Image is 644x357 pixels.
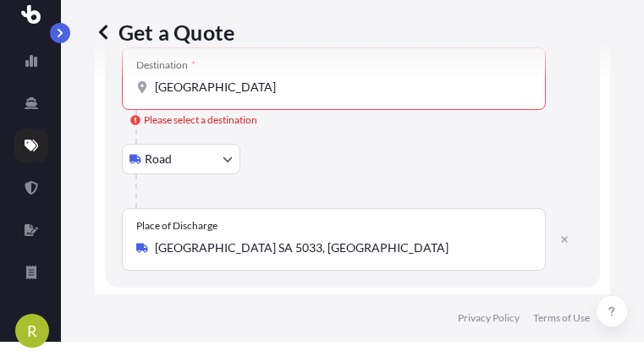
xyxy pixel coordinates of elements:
input: Place of Discharge [155,239,525,256]
span: R [27,322,37,339]
div: Place of Discharge [136,219,217,233]
p: Get a Quote [95,19,234,46]
div: Please select a destination [130,112,257,129]
span: Road [145,151,172,168]
a: Privacy Policy [458,311,520,325]
a: Terms of Use [533,311,590,325]
button: Select transport [122,144,240,174]
input: Destination [155,79,525,96]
